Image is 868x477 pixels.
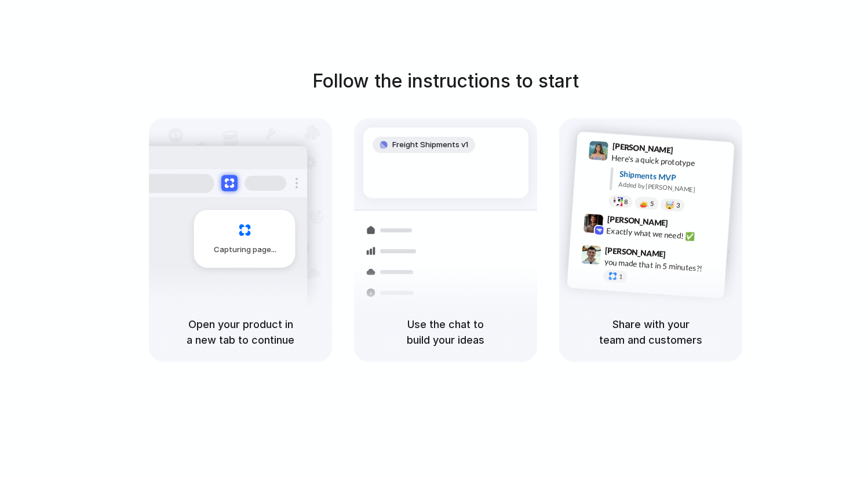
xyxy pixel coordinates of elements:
[611,152,727,172] div: Here's a quick prototype
[665,201,675,210] div: 🤯
[676,202,680,209] span: 3
[607,213,668,230] span: [PERSON_NAME]
[619,168,726,187] div: Shipments MVP
[163,316,318,348] h5: Open your product in a new tab to continue
[650,201,654,207] span: 5
[624,199,628,205] span: 8
[669,250,693,264] span: 9:47 AM
[214,244,278,256] span: Capturing page
[677,145,701,159] span: 9:41 AM
[672,219,695,232] span: 9:42 AM
[618,180,725,196] div: Added by [PERSON_NAME]
[612,140,673,156] span: [PERSON_NAME]
[573,316,728,348] h5: Share with your team and customers
[604,256,720,276] div: you made that in 5 minutes?!
[312,67,579,95] h1: Follow the instructions to start
[606,225,722,245] div: Exactly what we need! ✅
[368,316,523,348] h5: Use the chat to build your ideas
[605,244,666,261] span: [PERSON_NAME]
[392,139,468,151] span: Freight Shipments v1
[619,274,623,280] span: 1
